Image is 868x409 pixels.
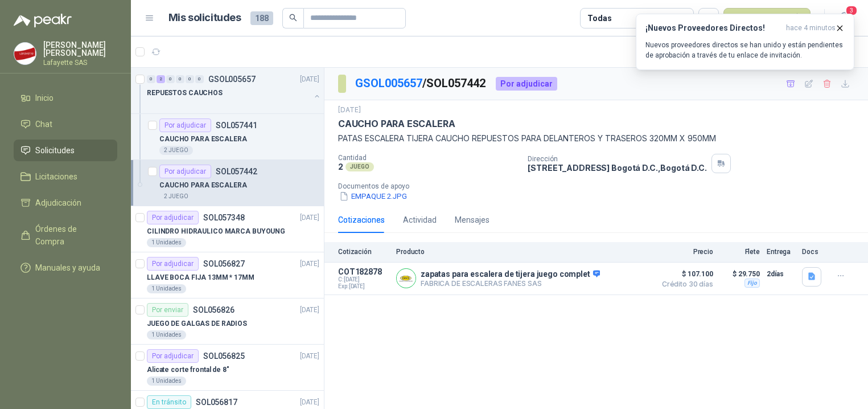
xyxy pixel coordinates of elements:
p: LLAVE BOCA FIJA 13MM * 17MM [147,272,254,283]
p: Dirección [528,155,706,163]
div: JUEGO [345,162,374,171]
div: 0 [166,75,175,83]
a: Órdenes de Compra [14,218,117,252]
p: Entrega [767,248,795,256]
p: Cantidad [338,154,519,162]
div: Por adjudicar [496,77,557,91]
p: SOL056827 [203,260,245,268]
div: Actividad [403,214,437,226]
a: Inicio [14,87,117,109]
div: 1 Unidades [147,330,186,340]
span: Chat [35,118,52,130]
div: 1 Unidades [147,377,186,386]
p: Alicate corte frontal de 8" [147,365,229,375]
p: [DATE] [300,351,319,362]
p: SOL056825 [203,352,245,360]
p: Documentos de apoyo [338,182,863,190]
p: zapatas para escalera de tijera juego complet [421,269,600,280]
p: $ 29.750 [720,267,760,281]
span: C: [DATE] [338,276,389,283]
div: Por adjudicar [159,165,211,178]
p: CAUCHO PARA ESCALERA [159,134,247,145]
div: Fijo [744,279,760,288]
span: Crédito 30 días [656,281,713,288]
a: Licitaciones [14,166,117,187]
a: Solicitudes [14,140,117,161]
p: Precio [656,248,713,256]
p: SOL057348 [203,214,245,222]
span: Solicitudes [35,144,75,157]
a: Por adjudicarSOL056827[DATE] LLAVE BOCA FIJA 13MM * 17MM1 Unidades [131,252,324,298]
h3: ¡Nuevos Proveedores Directos! [645,23,781,33]
div: Por adjudicar [147,257,199,271]
button: ¡Nuevos Proveedores Directos!hace 4 minutos Nuevos proveedores directos se han unido y están pend... [636,14,854,70]
p: Nuevos proveedores directos se han unido y están pendientes de aprobación a través de tu enlace d... [645,40,845,60]
p: SOL057442 [216,167,257,175]
div: 2 [157,75,165,83]
p: GSOL005657 [208,75,256,83]
p: [DATE] [338,105,361,116]
a: Por adjudicarSOL057441CAUCHO PARA ESCALERA2 JUEGO [131,114,324,160]
div: 1 Unidades [147,238,186,247]
p: [DATE] [300,259,319,269]
h1: Mis solicitudes [168,10,241,26]
p: / SOL057442 [355,75,487,92]
p: CILINDRO HIDRAULICO MARCA BUYOUNG [147,226,285,237]
p: JUEGO DE GALGAS DE RADIOS [147,318,247,329]
div: Todas [587,12,611,24]
a: Por adjudicarSOL057442CAUCHO PARA ESCALERA2 JUEGO [131,160,324,206]
button: EMPAQUE 2.JPG [338,190,408,202]
p: [STREET_ADDRESS] Bogotá D.C. , Bogotá D.C. [528,163,706,173]
img: Company Logo [14,43,36,64]
div: En tránsito [147,395,191,409]
span: Adjudicación [35,197,81,209]
button: Nueva solicitud [723,8,811,28]
a: 0 2 0 0 0 0 GSOL005657[DATE] REPUESTOS CAUCHOS [147,72,322,109]
p: CAUCHO PARA ESCALERA [338,118,455,130]
p: COT182878 [338,267,389,276]
div: Cotizaciones [338,214,385,226]
img: Company Logo [397,269,416,288]
div: 0 [147,75,155,83]
div: 1 Unidades [147,284,186,293]
p: PATAS ESCALERA TIJERA CAUCHO REPUESTOS PARA DELANTEROS Y TRASEROS 320MM X 950MM [338,132,854,145]
div: 2 JUEGO [159,146,193,155]
p: SOL056817 [196,398,237,406]
p: Lafayette SAS [43,59,117,66]
span: Exp: [DATE] [338,283,389,290]
a: GSOL005657 [355,76,422,90]
span: Manuales y ayuda [35,261,100,274]
div: 0 [176,75,184,83]
p: REPUESTOS CAUCHOS [147,88,223,99]
div: Por enviar [147,303,188,317]
span: hace 4 minutos [786,23,836,33]
a: Por adjudicarSOL057348[DATE] CILINDRO HIDRAULICO MARCA BUYOUNG1 Unidades [131,206,324,252]
div: 2 JUEGO [159,192,193,201]
p: [DATE] [300,305,319,316]
p: [DATE] [300,397,319,408]
p: SOL057441 [216,121,257,129]
div: 0 [195,75,204,83]
p: [DATE] [300,74,319,85]
p: SOL056826 [193,306,235,314]
a: Adjudicación [14,192,117,214]
span: 3 [845,5,858,16]
span: Órdenes de Compra [35,223,106,248]
div: Mensajes [455,214,489,226]
div: Por adjudicar [147,349,199,363]
span: Licitaciones [35,170,77,183]
div: 0 [186,75,194,83]
p: 2 [338,162,343,171]
img: Logo peakr [14,14,72,27]
a: Por adjudicarSOL056825[DATE] Alicate corte frontal de 8"1 Unidades [131,345,324,391]
span: 188 [250,11,273,25]
p: 2 días [767,267,795,281]
p: Flete [720,248,760,256]
span: $ 107.100 [656,267,713,281]
a: Chat [14,113,117,135]
div: Por adjudicar [159,118,211,132]
span: Inicio [35,92,54,104]
p: Producto [396,248,649,256]
a: Por enviarSOL056826[DATE] JUEGO DE GALGAS DE RADIOS1 Unidades [131,298,324,345]
p: Docs [802,248,825,256]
